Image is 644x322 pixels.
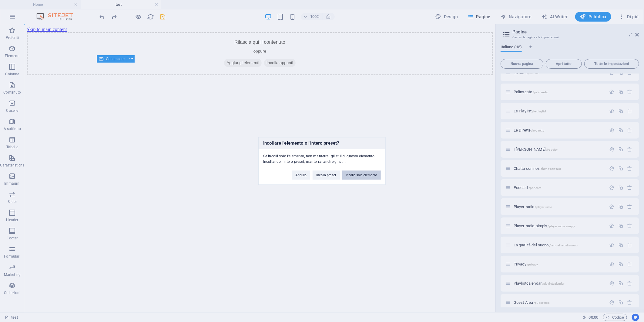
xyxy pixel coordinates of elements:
h3: Incollare l'elemento o l'intero preset? [259,138,385,149]
div: Rilascia qui il contenuto [2,8,469,51]
button: Annulla [292,171,310,180]
button: Incolla solo elemento [342,171,381,180]
div: Se incolli solo l'elemento, non manterrai gli stili di questo elemento. Incollando l'intero prese... [259,149,385,165]
a: Skip to main content [2,2,43,8]
span: Incolla appunti [240,34,271,43]
button: Incolla preset [313,171,340,180]
span: Aggiungi elementi [200,34,237,43]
